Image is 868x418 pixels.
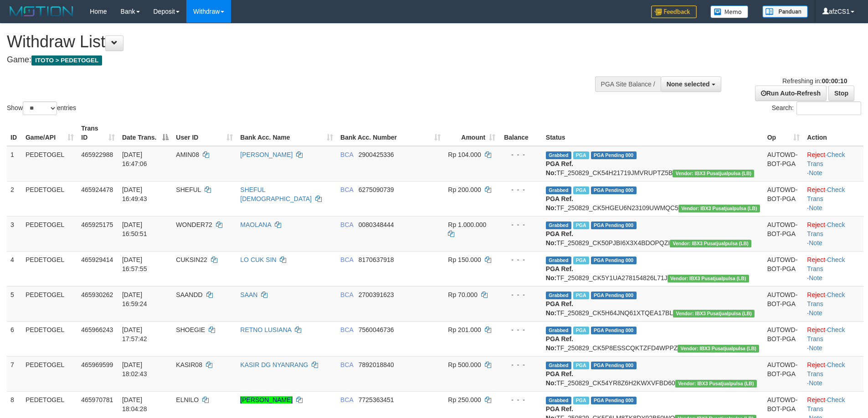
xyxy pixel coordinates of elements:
span: ITOTO > PEDETOGEL [31,55,102,65]
span: [DATE] 16:49:43 [122,186,147,202]
td: TF_250829_CK50PJBI6X3X4BDOPQZI [542,216,764,251]
a: Check Trans [807,361,845,378]
b: PGA Ref. No: [546,370,573,387]
td: AUTOWD-BOT-PGA [764,356,804,391]
a: Note [809,344,822,352]
span: Copy 7892018840 to clipboard [359,361,394,368]
td: AUTOWD-BOT-PGA [764,251,804,286]
th: Date Trans.: activate to sort column descending [118,120,172,146]
td: PEDETOGEL [22,181,77,216]
span: Vendor URL: https://dashboard.q2checkout.com/secure [678,205,760,212]
span: Grabbed [546,151,571,159]
span: WONDER72 [176,221,212,228]
td: 7 [7,356,22,391]
span: PGA Pending [591,257,637,264]
span: ELNILO [176,396,199,403]
div: - - - [503,325,539,334]
td: PEDETOGEL [22,146,77,181]
td: · · [803,146,863,181]
b: PGA Ref. No: [546,335,573,352]
span: Rp 201.000 [448,326,481,333]
span: Marked by afzCS1 [573,362,589,369]
span: Copy 8170637918 to clipboard [359,256,394,263]
span: PGA Pending [591,397,637,404]
span: Grabbed [546,362,571,369]
th: Amount: activate to sort column ascending [444,120,499,146]
td: 2 [7,181,22,216]
div: - - - [503,360,539,369]
a: Note [809,239,822,247]
td: AUTOWD-BOT-PGA [764,321,804,356]
span: 465966243 [81,326,113,333]
th: User ID: activate to sort column ascending [172,120,236,146]
td: 5 [7,286,22,321]
a: SAAN [240,291,257,298]
div: - - - [503,185,539,194]
td: · · [803,321,863,356]
span: Grabbed [546,292,571,299]
a: Check Trans [807,256,845,272]
span: Marked by afzCS1 [573,257,589,264]
span: Vendor URL: https://dashboard.q2checkout.com/secure [670,240,751,247]
td: AUTOWD-BOT-PGA [764,216,804,251]
span: Copy 2900425336 to clipboard [359,151,394,158]
span: Vendor URL: https://dashboard.q2checkout.com/secure [673,170,754,177]
b: PGA Ref. No: [546,160,573,176]
img: Feedback.jpg [651,5,697,18]
span: BCA [340,291,353,298]
b: PGA Ref. No: [546,230,573,247]
a: Reject [807,186,825,193]
strong: 00:00:10 [822,77,847,85]
span: Rp 200.000 [448,186,481,193]
span: BCA [340,151,353,158]
div: - - - [503,290,539,299]
td: TF_250829_CK54H21719JMVRUPTZ5B [542,146,764,181]
div: - - - [503,395,539,404]
th: Balance [499,120,542,146]
a: Note [809,379,822,387]
a: Reject [807,151,825,158]
th: Game/API: activate to sort column ascending [22,120,77,146]
span: Vendor URL: https://dashboard.q2checkout.com/secure [675,380,757,388]
b: PGA Ref. No: [546,300,573,317]
select: Showentries [23,101,57,115]
span: Marked by afzCS1 [573,151,589,159]
td: 6 [7,321,22,356]
span: Vendor URL: https://dashboard.q2checkout.com/secure [678,345,759,353]
b: PGA Ref. No: [546,195,573,212]
span: Marked by afzCS1 [573,397,589,404]
a: Check Trans [807,186,845,202]
span: BCA [340,221,353,228]
div: - - - [503,255,539,264]
a: Reject [807,361,825,368]
span: PGA Pending [591,151,637,159]
span: BCA [340,256,353,263]
a: LO CUK SIN [240,256,276,263]
img: Button%20Memo.svg [710,5,749,18]
span: Refreshing in: [782,77,847,85]
a: Reject [807,291,825,298]
a: Run Auto-Refresh [755,86,827,101]
span: None selected [667,81,710,88]
span: [DATE] 17:57:42 [122,326,147,342]
a: Reject [807,396,825,403]
h4: Game: [7,55,570,65]
span: Copy 7725363451 to clipboard [359,396,394,403]
span: Vendor URL: https://dashboard.q2checkout.com/secure [668,275,749,282]
td: AUTOWD-BOT-PGA [764,181,804,216]
td: PEDETOGEL [22,251,77,286]
td: · · [803,181,863,216]
td: TF_250829_CK5P8ESSCQKTZFD4WPPZ [542,321,764,356]
span: Grabbed [546,222,571,229]
a: Check Trans [807,291,845,307]
span: AMIN08 [176,151,199,158]
a: Check Trans [807,396,845,413]
span: Copy 7560046736 to clipboard [359,326,394,333]
th: Action [803,120,863,146]
span: BCA [340,396,353,403]
a: [PERSON_NAME] [240,396,293,403]
span: [DATE] 16:59:24 [122,291,147,307]
span: Grabbed [546,397,571,404]
span: Grabbed [546,257,571,264]
th: Status [542,120,764,146]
